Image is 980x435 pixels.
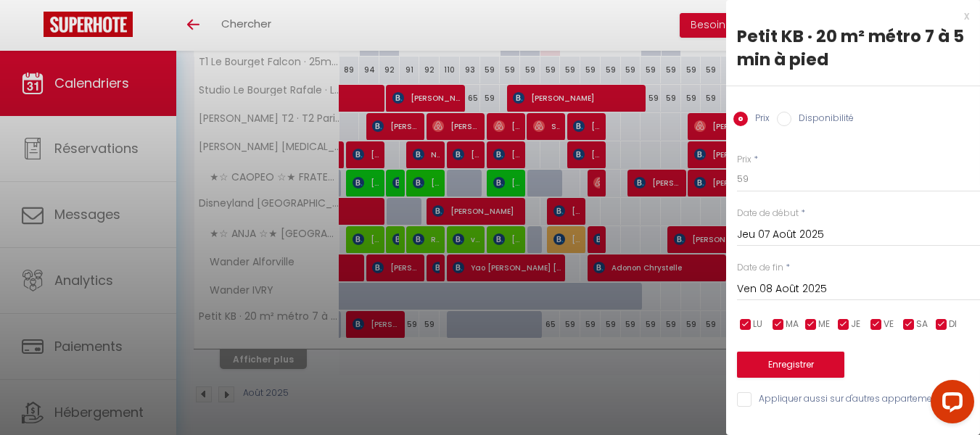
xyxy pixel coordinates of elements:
[748,112,770,128] label: Prix
[737,25,969,71] div: Petit KB · 20 m² métro 7 à 5 min à pied
[818,318,830,331] span: ME
[851,318,860,331] span: JE
[884,318,894,331] span: VE
[919,374,980,435] iframe: LiveChat chat widget
[737,261,783,275] label: Date de fin
[726,7,969,25] div: x
[737,153,752,167] label: Prix
[737,207,799,220] label: Date de début
[753,318,762,331] span: LU
[949,318,957,331] span: DI
[791,112,854,128] label: Disponibilité
[916,318,928,331] span: SA
[786,318,799,331] span: MA
[737,352,844,378] button: Enregistrer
